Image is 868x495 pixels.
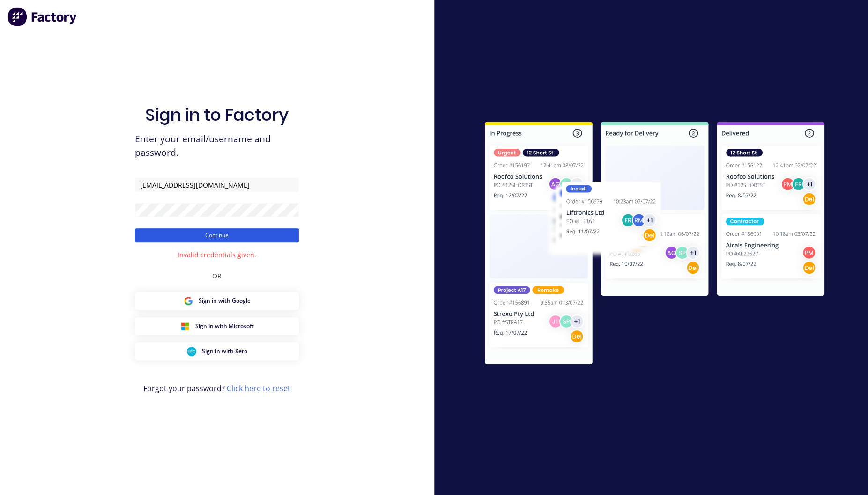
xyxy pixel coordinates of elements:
[145,105,289,125] h1: Sign in to Factory
[184,296,193,306] img: Google Sign in
[135,342,299,360] button: Xero Sign inSign in with Xero
[202,347,247,356] span: Sign in with Xero
[180,321,190,331] img: Microsoft Sign in
[187,347,196,356] img: Xero Sign in
[7,7,78,26] img: Factory
[135,178,299,192] input: Email/Username
[135,292,299,310] button: Google Sign inSign in with Google
[227,383,290,393] a: Click here to reset
[135,317,299,335] button: Microsoft Sign inSign in with Microsoft
[135,132,299,160] span: Enter your email/username and password.
[135,228,299,242] button: Continue
[195,322,254,330] span: Sign in with Microsoft
[178,250,256,260] div: Invalid credentials given.
[212,260,222,292] div: OR
[464,103,845,386] img: Sign in
[143,383,290,394] span: Forgot your password?
[199,297,251,305] span: Sign in with Google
